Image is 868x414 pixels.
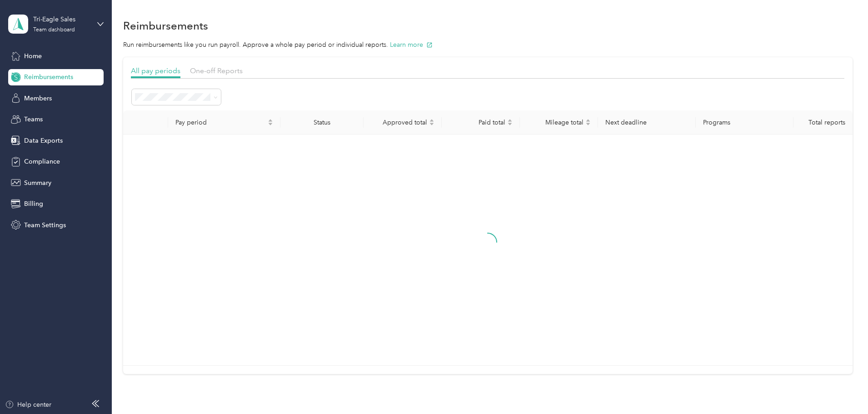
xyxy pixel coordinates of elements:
[175,119,266,126] span: Pay period
[449,119,505,126] span: Paid total
[24,178,51,188] span: Summary
[33,27,75,33] div: Team dashboard
[429,118,434,123] span: caret-up
[24,199,43,209] span: Billing
[190,66,243,75] span: One-off Reports
[268,118,273,123] span: caret-up
[24,136,63,145] span: Data Exports
[585,121,591,127] span: caret-down
[123,40,853,50] p: Run reimbursements like you run payroll. Approve a whole pay period or individual reports.
[24,94,52,103] span: Members
[520,110,598,135] th: Mileage total
[507,121,513,127] span: caret-down
[24,51,42,61] span: Home
[24,220,66,230] span: Team Settings
[33,15,90,24] div: Tri-Eagle Sales
[168,110,280,135] th: Pay period
[364,110,442,135] th: Approved total
[390,40,433,50] button: Learn more
[696,110,793,135] th: Programs
[288,119,356,126] div: Status
[527,119,584,126] span: Mileage total
[585,118,591,123] span: caret-up
[817,363,868,414] iframe: Everlance-gr Chat Button Frame
[5,400,51,409] button: Help center
[123,21,208,30] h1: Reimbursements
[268,121,273,127] span: caret-down
[598,110,696,135] th: Next deadline
[24,115,43,124] span: Teams
[24,72,73,82] span: Reimbursements
[131,66,180,75] span: All pay periods
[24,157,60,166] span: Compliance
[793,110,852,135] th: Total reports
[442,110,520,135] th: Paid total
[507,118,513,123] span: caret-up
[429,121,434,127] span: caret-down
[371,119,427,126] span: Approved total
